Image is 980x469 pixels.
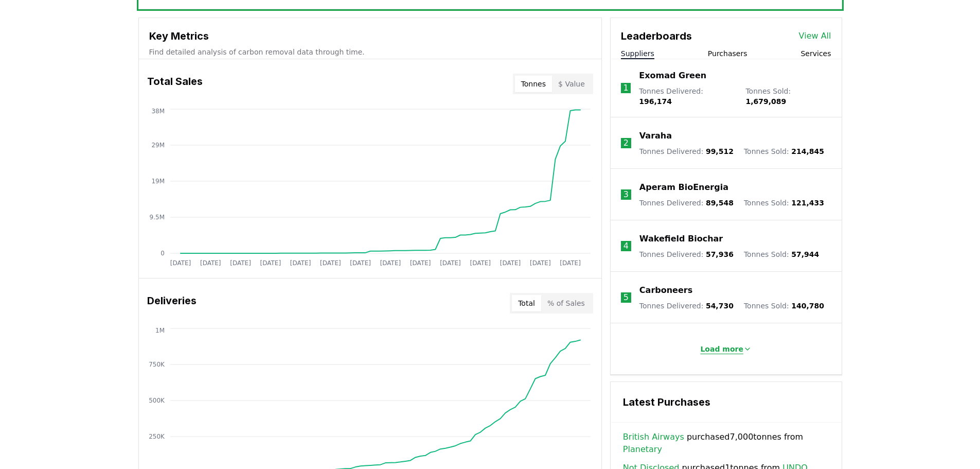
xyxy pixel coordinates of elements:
[706,302,734,310] span: 54,730
[791,302,824,310] span: 140,780
[639,198,734,208] p: Tonnes Delivered :
[147,293,197,314] h3: Deliveries
[149,433,165,440] tspan: 250K
[623,291,629,304] p: 5
[623,443,662,456] a: Planetary
[200,259,221,267] tspan: [DATE]
[706,199,734,207] span: 89,548
[260,259,281,267] tspan: [DATE]
[151,178,165,185] tspan: 19M
[692,339,760,359] button: Load more
[161,250,165,257] tspan: 0
[147,74,203,94] h3: Total Sales
[745,86,831,107] p: Tonnes Sold :
[639,181,728,194] a: Aperam BioEnergia
[639,249,734,259] p: Tonnes Delivered :
[791,250,819,258] span: 57,944
[380,259,401,267] tspan: [DATE]
[500,259,521,267] tspan: [DATE]
[621,48,654,59] button: Suppliers
[639,130,672,142] a: Varaha
[512,295,541,311] button: Total
[800,48,831,59] button: Services
[230,259,251,267] tspan: [DATE]
[623,137,629,149] p: 2
[706,250,734,258] span: 57,936
[409,259,431,267] tspan: [DATE]
[791,199,824,207] span: 121,433
[320,259,341,267] tspan: [DATE]
[639,301,734,311] p: Tonnes Delivered :
[744,249,819,259] p: Tonnes Sold :
[623,431,684,443] a: British Airways
[560,259,581,267] tspan: [DATE]
[552,76,591,92] button: $ Value
[791,147,824,155] span: 214,845
[799,30,831,42] a: View All
[623,82,628,94] p: 1
[149,214,164,221] tspan: 9.5M
[470,259,491,267] tspan: [DATE]
[621,28,692,44] h3: Leaderboards
[623,240,629,252] p: 4
[708,48,747,59] button: Purchasers
[700,344,743,354] p: Load more
[639,233,723,245] a: Wakefield Biochar
[149,47,591,57] p: Find detailed analysis of carbon removal data through time.
[639,70,706,82] a: Exomad Green
[530,259,551,267] tspan: [DATE]
[350,259,371,267] tspan: [DATE]
[623,394,829,410] h3: Latest Purchases
[744,301,824,311] p: Tonnes Sold :
[744,146,824,157] p: Tonnes Sold :
[706,147,734,155] span: 99,512
[623,188,629,201] p: 3
[149,28,591,44] h3: Key Metrics
[515,76,552,92] button: Tonnes
[639,97,672,106] span: 196,174
[155,327,165,334] tspan: 1M
[149,361,165,368] tspan: 750K
[639,284,692,297] a: Carboneers
[151,142,165,149] tspan: 29M
[541,295,591,311] button: % of Sales
[623,431,829,456] span: purchased 7,000 tonnes from
[170,259,191,267] tspan: [DATE]
[149,397,165,404] tspan: 500K
[639,86,735,107] p: Tonnes Delivered :
[639,146,734,157] p: Tonnes Delivered :
[744,198,824,208] p: Tonnes Sold :
[151,108,165,115] tspan: 38M
[440,259,461,267] tspan: [DATE]
[290,259,311,267] tspan: [DATE]
[745,97,786,106] span: 1,679,089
